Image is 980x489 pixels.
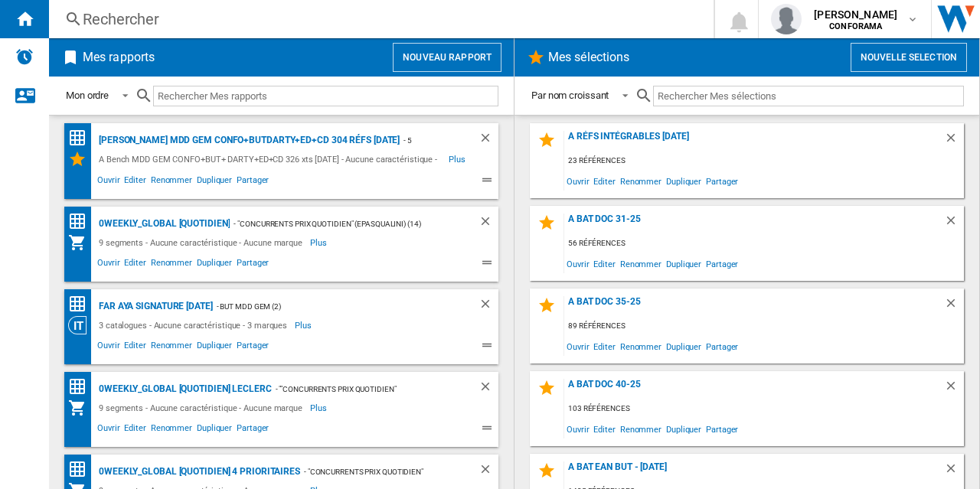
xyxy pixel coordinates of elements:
div: Supprimer [479,462,498,481]
span: Editer [122,173,148,191]
div: Par nom croissant [531,90,609,101]
div: Matrice des prix [68,212,95,231]
span: Plus [310,233,329,252]
div: 89 références [564,317,964,336]
div: Matrice des prix [68,129,95,148]
div: A BAT Doc 35-25 [564,296,944,317]
span: Ouvrir [95,338,122,357]
div: 0Weekly_GLOBAL [QUOTIDIEN] LECLERC [95,380,272,399]
span: Renommer [149,421,194,439]
span: Partager [234,173,271,191]
div: - "Concurrents prix quotidien" (epasqualini) (14) [230,214,448,233]
span: Dupliquer [664,336,704,357]
span: Partager [704,253,740,274]
span: [PERSON_NAME] [814,7,897,22]
div: 23 références [564,152,964,171]
div: Mon assortiment [68,233,95,252]
span: Editer [591,171,617,191]
span: Plus [449,150,468,169]
span: Ouvrir [564,253,591,274]
span: Dupliquer [664,419,704,439]
span: Renommer [149,256,194,274]
span: Ouvrir [564,419,591,439]
span: Dupliquer [194,421,234,439]
span: Dupliquer [194,338,234,357]
span: Ouvrir [95,256,122,274]
span: Partager [234,421,271,439]
span: Plus [295,316,314,334]
span: Editer [591,419,617,439]
span: Editer [591,336,617,357]
div: Mon assortiment [68,399,95,417]
span: Dupliquer [194,256,234,274]
div: Matrice des prix [68,295,95,314]
div: Supprimer [944,379,964,399]
input: Rechercher Mes rapports [153,86,498,106]
div: [PERSON_NAME] MDD GEM CONFO+BUTDARTY+ED+CD 304 réfs [DATE] [95,131,400,150]
div: Matrice des prix [68,460,95,479]
span: Editer [122,256,148,274]
b: CONFORAMA [829,21,882,31]
span: Renommer [618,336,664,357]
button: Nouveau rapport [393,43,501,72]
div: 3 catalogues - Aucune caractéristique - 3 marques [95,316,295,334]
input: Rechercher Mes sélections [653,86,964,106]
div: 0Weekly_GLOBAL [QUOTIDIEN] [95,214,230,233]
div: Supprimer [944,296,964,317]
span: Partager [234,338,271,357]
span: Ouvrir [95,421,122,439]
div: - 5 Concurrents BENCHS MDD - [DATE] (6) [400,131,448,150]
img: alerts-logo.svg [15,47,34,66]
span: Ouvrir [564,171,591,191]
span: Partager [704,336,740,357]
span: Renommer [149,173,194,191]
div: A BAT Doc 31-25 [564,214,944,234]
div: - "Concurrents prix quotidien" PRIORITAIRES [DATE] (7) [300,462,448,481]
h2: Mes sélections [545,43,632,72]
span: Dupliquer [664,171,704,191]
div: Supprimer [944,214,964,234]
div: A BAT Doc 40-25 [564,379,944,399]
div: A BAT EAN But - [DATE] [564,461,944,482]
span: Renommer [149,338,194,357]
div: A Réfs Intégrables [DATE] [564,131,944,152]
div: Supprimer [479,131,498,150]
span: Partager [704,419,740,439]
span: Dupliquer [194,173,234,191]
div: Matrice des prix [68,377,95,396]
span: Renommer [618,171,664,191]
span: Plus [310,399,329,417]
span: Editer [591,253,617,274]
span: Partager [704,171,740,191]
div: 103 références [564,399,964,419]
span: Dupliquer [664,253,704,274]
div: FAR AYA SIGNATURE [DATE] [95,297,213,316]
div: Supprimer [944,131,964,152]
div: 0Weekly_GLOBAL [QUOTIDIEN] 4 PRIORITAIRES [95,462,300,481]
div: Supprimer [944,461,964,482]
h2: Mes rapports [80,43,158,72]
button: Nouvelle selection [851,43,967,72]
div: - BUT MDD GEM (2) [213,297,448,316]
span: Renommer [618,419,664,439]
span: Editer [122,421,148,439]
div: Mes Sélections [68,150,95,169]
div: 9 segments - Aucune caractéristique - Aucune marque [95,399,310,417]
div: Rechercher [83,8,674,30]
div: Supprimer [479,297,498,316]
span: Partager [234,256,271,274]
div: Mon ordre [66,90,109,101]
div: Supprimer [479,380,498,399]
div: Supprimer [479,214,498,233]
div: 9 segments - Aucune caractéristique - Aucune marque [95,233,310,252]
img: profile.jpg [771,4,802,34]
div: A Bench MDD GEM CONFO+BUT+ DARTY+ED+CD 326 xts [DATE] - Aucune caractéristique - Aucune marque [95,150,449,169]
div: 56 références [564,234,964,253]
span: Editer [122,338,148,357]
div: Vision Catégorie [68,316,95,334]
span: Ouvrir [95,173,122,191]
span: Renommer [618,253,664,274]
div: - ""Concurrents prix quotidien" (epasqualini) Avec [PERSON_NAME] vs RUE DU COMMERCEen +" (14) [272,380,448,399]
span: Ouvrir [564,336,591,357]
